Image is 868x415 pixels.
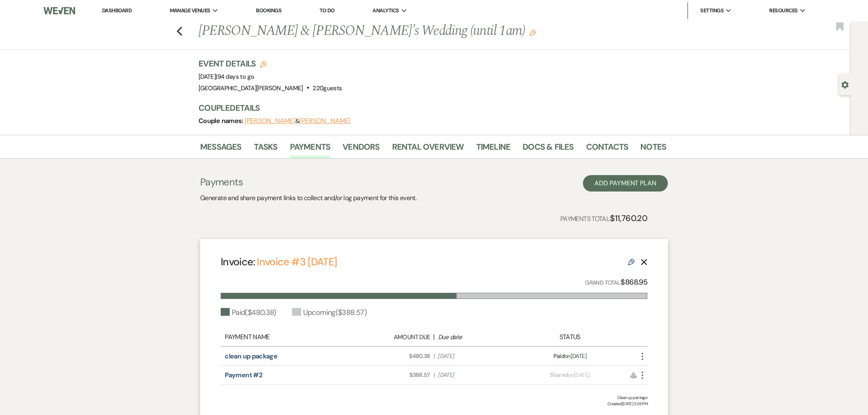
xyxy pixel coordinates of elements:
[343,140,379,158] a: Vendors
[583,175,668,192] button: Add Payment Plan
[350,332,518,342] div: |
[769,7,797,15] span: Resources
[530,29,536,36] button: Edit
[355,352,430,360] span: $480.38
[518,352,622,360] div: on [DATE]
[221,307,276,318] div: Paid ( $480.38 )
[225,371,262,379] a: Payment #2
[355,371,430,379] span: $388.57
[170,7,210,15] span: Manage Venues
[199,102,658,114] h3: Couple Details
[841,80,849,88] button: Open lead details
[518,332,622,342] div: Status
[299,118,350,124] button: [PERSON_NAME]
[560,212,647,225] p: Payments Total:
[225,332,350,342] div: Payment Name
[372,7,399,15] span: Analytics
[200,175,416,189] h3: Payments
[392,140,464,158] a: Rental Overview
[320,7,335,14] a: To Do
[244,118,295,124] button: [PERSON_NAME]
[221,255,337,269] h4: Invoice:
[216,73,254,81] span: |
[225,352,277,360] a: clean up package
[553,352,564,360] span: Paid
[217,73,254,81] span: 94 days to go
[199,116,244,125] span: Couple names:
[585,276,647,288] p: Grand Total:
[102,7,132,14] a: Dashboard
[257,255,337,269] a: Invoice #3 [DATE]
[199,21,566,41] h1: [PERSON_NAME] & [PERSON_NAME]'s Wedding (until 1am)
[254,140,278,158] a: Tasks
[700,7,724,15] span: Settings
[434,352,434,360] span: |
[434,371,434,379] span: |
[438,333,514,342] div: Due date
[438,352,513,360] span: [DATE]
[476,140,511,158] a: Timeline
[256,7,281,15] a: Bookings
[200,193,416,203] p: Generate and share payment links to collect and/or log payment for this event.
[199,84,303,92] span: [GEOGRAPHIC_DATA][PERSON_NAME]
[640,140,666,158] a: Notes
[43,2,75,19] img: Weven Logo
[438,371,513,379] span: [DATE]
[244,117,350,125] span: &
[586,140,628,158] a: Contacts
[199,73,254,81] span: [DATE]
[199,58,342,69] h3: Event Details
[221,401,647,407] span: Created: [DATE] 3:26 PM
[621,277,647,287] strong: $868.95
[550,371,568,379] span: Shared
[354,333,430,342] div: Amount Due
[518,371,622,379] div: on [DATE]
[290,140,331,158] a: Payments
[523,140,573,158] a: Docs & Files
[313,84,342,92] span: 220 guests
[610,213,647,223] strong: $11,760.20
[292,307,367,318] div: Upcoming ( $388.57 )
[221,394,647,401] div: Clean up package
[200,140,242,158] a: Messages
